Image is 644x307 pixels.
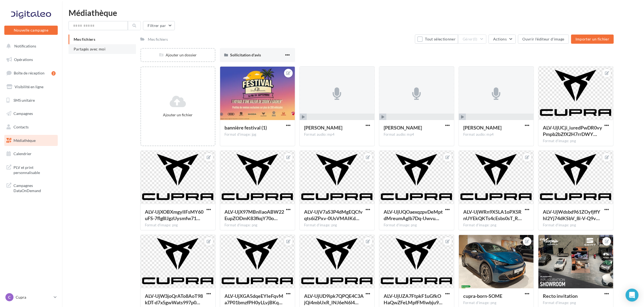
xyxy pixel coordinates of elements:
[384,125,422,131] span: Vincent
[463,293,502,299] span: cupra-born-SOME
[14,57,33,62] span: Opérations
[224,223,291,228] div: Format d'image: png
[463,209,522,221] span: ALV-UjWRn9X5LA1oPX5RnUYEkQKTs4cEsbs0sT_RDksLPrijFEG3Ikmv
[13,164,56,175] span: PLV et print personnalisable
[463,125,502,131] span: Ethan
[13,138,36,143] span: Médiathèque
[230,53,261,57] span: Sollicitation d'avis
[3,121,59,133] a: Contacts
[52,71,56,76] div: 2
[16,295,52,300] p: Cupra
[143,21,175,30] button: Filtrer par
[3,148,59,159] a: Calendrier
[543,125,602,137] span: ALV-UjUCji_iuredPwDR0vyPmpb2bZfX2H7rrDWYPZrD72QA4pAAG3cT
[3,180,59,196] a: Campagnes DataOnDemand
[304,132,370,137] div: Format audio: mp4
[3,95,59,106] a: SMS unitaire
[384,132,450,137] div: Format audio: mp4
[148,37,168,42] div: Mes fichiers
[3,162,59,178] a: PLV et print personnalisable
[463,132,529,137] div: Format audio: mp4
[13,111,33,116] span: Campagnes
[145,223,211,228] div: Format d'image: png
[518,35,569,44] button: Ouvrir l'éditeur d'image
[69,9,638,17] div: Médiathèque
[571,35,614,44] button: Importer un fichier
[473,37,478,41] span: (0)
[74,47,105,51] span: Partagés avec moi
[13,182,56,193] span: Campagnes DataOnDemand
[543,139,609,144] div: Format d'image: png
[384,223,450,228] div: Format d'image: png
[13,125,29,129] span: Contacts
[3,40,57,52] button: Notifications
[14,44,36,48] span: Notifications
[304,293,364,305] span: ALV-UjUD9ipk7QPQE4C3AjQi4mbUxR_INJ6eN6l4n83wDdxNc33GibnK
[8,295,11,300] span: C
[3,108,59,119] a: Campagnes
[463,223,529,228] div: Format d'image: png
[224,125,267,131] span: bannière festival (1)
[304,209,363,221] span: ALV-UjV7aS3P4dMgEQCfvqts6iZPxv-0UsVMAIKdWLpWNjxTprxS3mOm
[384,209,443,221] span: ALV-UjUQOaexqzpvDeMptdMreumAglb7Dq-UwvuhmJ7HCiu3riN-HRFX
[543,223,609,228] div: Format d'image: png
[3,135,59,146] a: Médiathèque
[384,293,442,305] span: ALV-UjUZA7FtpkF1uGfkOHaQwZFeLMpfFMlwbju9YB2pHkZEic2QBk1Q
[3,81,59,93] a: Visibilité en ligne
[13,98,35,102] span: SMS unitaire
[224,209,284,221] span: ALV-UjX97MBnlIaoABW22EupZODmK83fkqY70oGzuPj6JOuJV62KOEbS
[74,37,95,42] span: Mes fichiers
[575,37,609,41] span: Importer un fichier
[4,292,58,302] a: C Cupra
[458,35,486,44] button: Gérer(0)
[543,293,578,299] span: Recto invitation
[4,26,58,35] button: Nouvelle campagne
[13,151,32,156] span: Calendrier
[489,35,516,44] button: Actions
[493,37,507,41] span: Actions
[543,301,609,305] div: Format d'image: png
[3,67,59,79] a: Boîte de réception2
[15,84,43,89] span: Visibilité en ligne
[415,35,458,44] button: Tout sélectionner
[304,125,342,131] span: Serge
[143,112,213,118] div: Ajouter un fichier
[14,71,45,75] span: Boîte de réception
[626,289,639,302] div: Open Intercom Messenger
[224,293,283,305] span: ALV-UjXGA5dqeEYIeFqvMa7P01bmzfPH0yLLvjBKqnIKFH2UVe5-31e1
[224,132,291,137] div: Format d'image: jpg
[145,293,203,305] span: ALV-UjW3joQrATo8AoT98kDT-d7x5gwWats997p0Hv_Mp_TSg75ZooQN
[543,209,600,221] span: ALV-UjWdsbd961ZOyfjffYhI2Yj74dKSbV_8i-V-Q9vHapMCSpfLKjxM
[304,223,370,228] div: Format d'image: png
[145,209,204,221] span: ALV-UjXOBXmgylIFsMY60uFS-7flg8lJgzUysmfw71Qx-WTLiCGRJMop
[141,52,215,58] div: Ajouter un dossier
[3,54,59,65] a: Opérations
[463,301,529,305] div: Format d'image: png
